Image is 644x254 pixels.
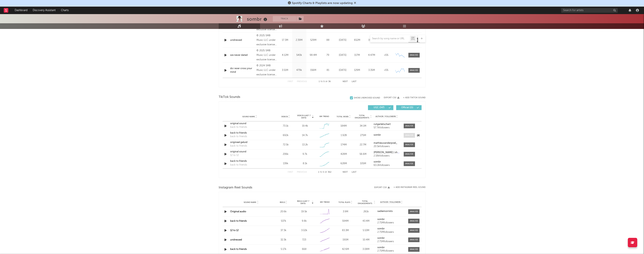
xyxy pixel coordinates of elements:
button: Export CSV [374,186,390,189]
div: 428M [335,152,352,156]
a: origineel geluid [230,141,269,144]
div: 275M [354,134,372,137]
div: 3.51M [279,68,291,72]
span: Total Views [337,116,348,118]
strong: sombr [377,218,385,221]
span: Instagram Reel Sounds [219,185,252,190]
div: 6M Trend [316,115,333,118]
div: 723 [295,238,314,242]
div: Show 1 Removed Sound [354,97,380,99]
div: back to friends [230,125,247,129]
strong: sombr [377,246,385,249]
div: 1.92B [335,134,352,137]
div: 73.1k [277,124,294,128]
div: 14.7k [302,134,308,137]
button: + Add TikTok Sound [399,97,426,99]
div: 6M Trend [316,201,334,204]
div: [DATE] [336,68,349,72]
strong: rutgerletschert [374,123,391,125]
div: 22.7M [354,143,372,147]
div: © 2025 SMB Music LLC under exclusive license to Warner Records Inc. [256,48,277,62]
a: back to friends [230,248,247,250]
a: 12 to 12 [230,229,239,232]
div: 1 5 36 [314,79,335,84]
div: 3.35M [365,68,378,72]
div: 79 [321,53,335,57]
div: 692k [277,134,294,137]
div: 19.4k [302,124,308,128]
span: Total Engagements [357,200,373,205]
a: undressed [230,239,242,241]
div: 191M [336,238,355,242]
a: rutgerletschert [374,123,400,126]
span: to [320,81,323,82]
button: UGC(347) [368,105,393,110]
a: sombr [377,218,406,221]
div: 5.53M [357,229,375,232]
span: Total Engagements [354,114,369,119]
div: back to friends [230,163,247,167]
div: 174M [335,143,352,147]
span: of [325,171,327,173]
a: back to friends [230,131,269,135]
strong: [PERSON_NAME] | shepsfvrry [374,151,407,154]
span: Total Plays [338,201,350,203]
a: Original audio [230,210,246,213]
button: Last [352,171,357,173]
input: Search by song name or URL [370,37,410,40]
div: 3.9M [336,210,355,214]
strong: sombr [377,228,385,230]
strong: sombr [374,161,381,163]
div: 13.2k [302,143,308,147]
div: 37.3k [274,229,293,232]
div: 43.4M [357,219,375,223]
div: 129M [351,68,363,72]
div: back to friends [230,135,247,138]
div: 3.02k [295,229,314,232]
button: + Add Instagram Reel Sound [394,186,426,188]
button: + Add TikTok Sound [403,97,426,99]
strong: sombr [377,237,385,239]
a: Dashboard [12,7,30,14]
div: 2.71M followers [377,240,406,243]
div: 32.3k [274,238,293,242]
div: © 2025 SMB Music LLC under exclusive license to Warner Records Inc. [256,33,277,47]
div: 42.6M [336,247,355,251]
span: UGC ( 347 ) [370,107,388,109]
span: of [325,81,328,82]
div: <5% [380,68,392,72]
a: sombr [377,246,406,249]
div: 57.7k followers [374,126,400,129]
a: sombr [374,161,400,163]
span: Spotify Charts & Playlists are now updating [292,2,353,5]
div: 261k [357,210,375,214]
a: we never dated [230,53,255,57]
strong: sombr [374,134,381,136]
div: 8.1k [303,162,307,166]
span: to [320,171,322,173]
div: + Add Instagram Reel Sound [390,186,426,188]
div: 594M [336,219,355,223]
a: original sound [230,122,269,125]
div: 2.18k followers [374,155,400,157]
div: 479k [293,68,305,72]
div: 628M [335,162,352,166]
a: back to friends [230,159,269,163]
div: 668 [295,247,314,251]
span: Reels [280,201,285,203]
a: sombr [377,237,406,240]
button: First [288,171,293,173]
a: sombr [374,134,400,136]
span: Dismiss [354,2,356,5]
span: Sound Name [242,116,255,118]
div: 81 [321,68,335,72]
div: 4.47M [365,53,378,57]
a: sadiemorristv [377,210,406,213]
div: 83.3M [336,229,355,232]
div: 19.5k [295,210,314,214]
a: original sound [230,150,269,154]
div: 156M [307,68,319,72]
